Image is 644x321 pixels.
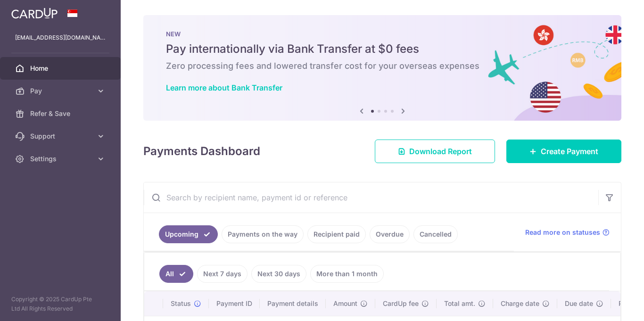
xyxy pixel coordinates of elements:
[143,15,621,121] img: Bank transfer banner
[15,33,106,42] p: [EMAIL_ADDRESS][DOMAIN_NAME]
[166,83,282,92] a: Learn more about Bank Transfer
[222,225,304,243] a: Payments on the way
[506,140,621,163] a: Create Payment
[310,265,384,283] a: More than 1 month
[30,109,92,118] span: Refer & Save
[525,228,610,237] a: Read more on statuses
[166,30,599,38] p: NEW
[375,140,495,163] a: Download Report
[209,291,260,316] th: Payment ID
[525,228,600,237] span: Read more on statuses
[444,299,475,308] span: Total amt.
[251,265,306,283] a: Next 30 days
[30,86,92,96] span: Pay
[541,146,598,157] span: Create Payment
[166,41,599,57] h5: Pay internationally via Bank Transfer at $0 fees
[197,265,248,283] a: Next 7 days
[307,225,366,243] a: Recipient paid
[30,132,92,141] span: Support
[159,265,193,283] a: All
[159,225,218,243] a: Upcoming
[143,143,260,160] h4: Payments Dashboard
[565,299,593,308] span: Due date
[166,60,599,72] h6: Zero processing fees and lowered transfer cost for your overseas expenses
[30,64,92,73] span: Home
[383,299,419,308] span: CardUp fee
[260,291,326,316] th: Payment details
[409,146,472,157] span: Download Report
[501,299,539,308] span: Charge date
[144,182,598,213] input: Search by recipient name, payment id or reference
[370,225,410,243] a: Overdue
[171,299,191,308] span: Status
[333,299,357,308] span: Amount
[30,154,92,164] span: Settings
[11,8,58,19] img: CardUp
[413,225,458,243] a: Cancelled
